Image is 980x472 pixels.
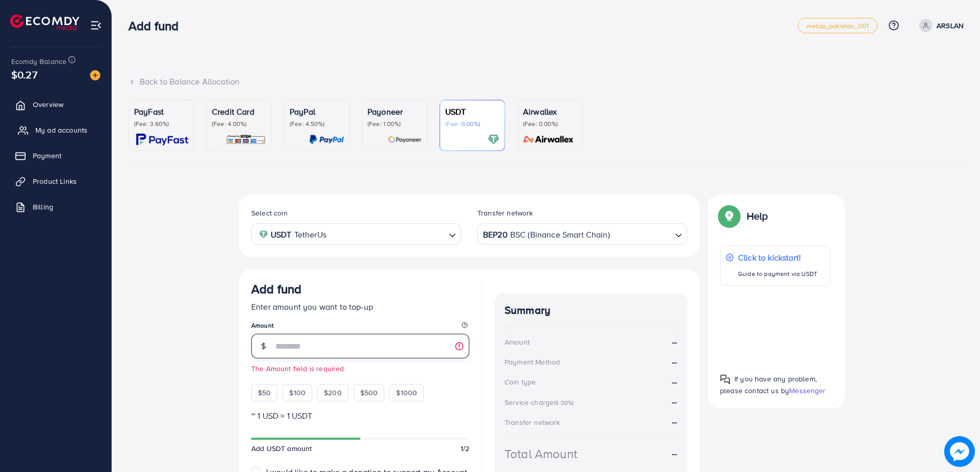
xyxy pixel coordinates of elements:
a: ARSLAN [915,19,964,32]
a: Payment [8,145,104,166]
span: Ecomdy Balance [11,56,67,67]
img: menu [90,19,102,31]
strong: BEP20 [483,227,508,242]
p: (Fee: 4.50%) [290,120,344,128]
span: If you have any problem, please contact us by [720,374,817,396]
strong: -- [672,336,677,348]
div: Transfer network [505,417,560,427]
span: metap_pakistan_001 [807,23,869,29]
p: (Fee: 4.00%) [212,120,266,128]
img: card [520,134,577,145]
span: Add USDT amount [251,443,312,454]
span: $0.27 [11,67,37,82]
p: ~ 1 USD = 1 USDT [251,410,469,422]
img: card [136,134,188,145]
div: Service charge [505,397,577,407]
p: (Fee: 0.00%) [445,120,499,128]
span: Messenger [789,385,825,396]
p: (Fee: 0.00%) [523,120,577,128]
a: My ad accounts [8,120,104,140]
a: Overview [8,94,104,115]
img: image [944,436,975,467]
p: Credit Card [212,105,266,118]
label: Select coin [251,208,288,218]
span: $50 [258,388,271,398]
div: Search for option [477,223,687,244]
p: Enter amount you want to top-up [251,301,469,313]
h4: Summary [505,304,677,317]
img: image [90,70,100,80]
p: PayPal [290,105,344,118]
span: $200 [324,388,342,398]
strong: -- [672,448,677,460]
span: TetherUs [294,227,326,242]
span: $1000 [396,388,417,398]
span: $100 [289,388,306,398]
a: Product Links [8,171,104,191]
span: $500 [360,388,378,398]
legend: Amount [251,321,469,334]
span: Overview [33,99,63,110]
a: metap_pakistan_001 [798,18,878,33]
small: The Amount field is required [251,363,469,374]
p: PayFast [134,105,188,118]
div: Back to Balance Allocation [128,76,964,88]
p: Click to kickstart! [738,251,817,264]
span: BSC (Binance Smart Chain) [510,227,610,242]
span: Payment [33,151,61,161]
div: Total Amount [505,445,577,463]
small: (6.00%) [554,399,574,407]
input: Search for option [611,226,671,242]
h3: Add fund [251,282,301,296]
label: Transfer network [477,208,533,218]
h3: Add fund [128,18,187,33]
p: USDT [445,105,499,118]
p: Help [747,210,768,222]
p: Payoneer [367,105,422,118]
p: (Fee: 3.60%) [134,120,188,128]
strong: USDT [271,227,292,242]
span: My ad accounts [35,125,88,135]
p: Airwallex [523,105,577,118]
strong: -- [672,376,677,388]
input: Search for option [330,226,445,242]
div: Coin type [505,377,536,387]
img: card [388,134,422,145]
div: Search for option [251,223,461,244]
span: 1/2 [461,443,469,454]
img: card [226,134,266,145]
div: Amount [505,337,530,347]
img: coin [259,230,268,239]
p: ARSLAN [937,19,964,32]
img: logo [10,14,79,30]
img: card [488,134,499,145]
img: card [309,134,344,145]
span: Product Links [33,176,77,186]
strong: -- [672,356,677,368]
p: (Fee: 1.00%) [367,120,422,128]
strong: -- [672,396,677,407]
strong: -- [672,416,677,427]
p: Guide to payment via USDT [738,268,817,280]
span: Billing [33,202,53,212]
a: Billing [8,197,104,217]
img: Popup guide [720,374,730,384]
div: Payment Method [505,357,560,367]
img: Popup guide [720,207,738,225]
